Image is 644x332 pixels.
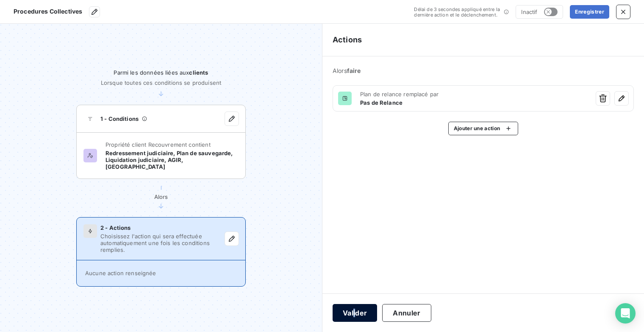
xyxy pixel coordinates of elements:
span: faire [347,67,361,74]
span: Aucune action renseignée [85,270,156,276]
span: Parmi les données liées aux [114,69,208,76]
span: Alors [154,190,168,202]
span: Alors [333,67,634,75]
button: Annuler [382,304,431,322]
span: Propriété client Recouvrement contient [105,141,239,148]
span: Inactif [521,8,537,15]
div: Open Intercom Messenger [615,303,636,324]
button: Valider [333,304,377,322]
span: Procedures Collectives [14,8,82,15]
h5: Actions [333,34,362,46]
span: clients [189,69,208,76]
span: 2 - Actions [100,224,131,231]
span: Pas de Relance [360,99,588,106]
span: Choisissez l'action qui sera effectuée automatiquement une fois les conditions remplies. [100,233,225,253]
span: Lorsque toutes ces conditions se produisent [101,79,221,86]
button: Enregistrer [570,5,609,19]
span: Plan de relance remplacé par [360,91,588,98]
span: 1 - Conditions [100,115,139,122]
button: Ajouter une action [448,122,519,135]
span: Redressement judiciaire, Plan de sauvegarde, Liquidation judiciaire, AGIR, [GEOGRAPHIC_DATA] [105,150,239,170]
span: Délai de 3 secondes appliqué entre la dernière action et le déclenchement. [414,6,500,18]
